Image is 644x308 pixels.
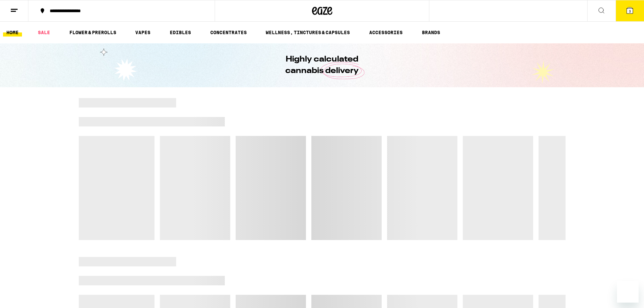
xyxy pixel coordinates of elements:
span: 3 [629,9,631,13]
a: CONCENTRATES [207,28,250,37]
a: VAPES [132,28,154,37]
h1: Highly calculated cannabis delivery [266,54,378,77]
button: 3 [616,0,644,21]
a: WELLNESS, TINCTURES & CAPSULES [262,28,353,37]
a: BRANDS [419,28,444,37]
a: SALE [34,28,53,37]
a: FLOWER & PREROLLS [66,28,120,37]
a: EDIBLES [166,28,194,37]
a: ACCESSORIES [366,28,406,37]
a: HOME [3,28,22,37]
iframe: Button to launch messaging window [617,281,639,303]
